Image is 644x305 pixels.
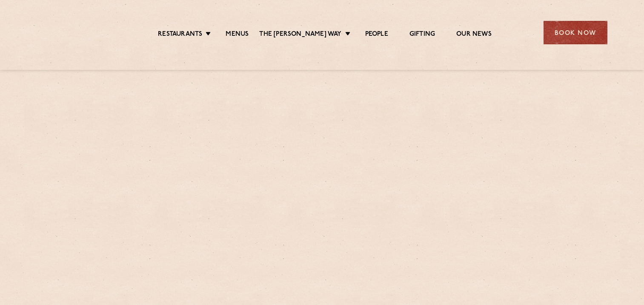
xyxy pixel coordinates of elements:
[158,30,202,40] a: Restaurants
[259,30,341,40] a: The [PERSON_NAME] Way
[456,30,492,40] a: Our News
[37,8,111,57] img: svg%3E
[544,21,607,44] div: Book Now
[365,30,388,40] a: People
[226,30,249,40] a: Menus
[409,30,435,40] a: Gifting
